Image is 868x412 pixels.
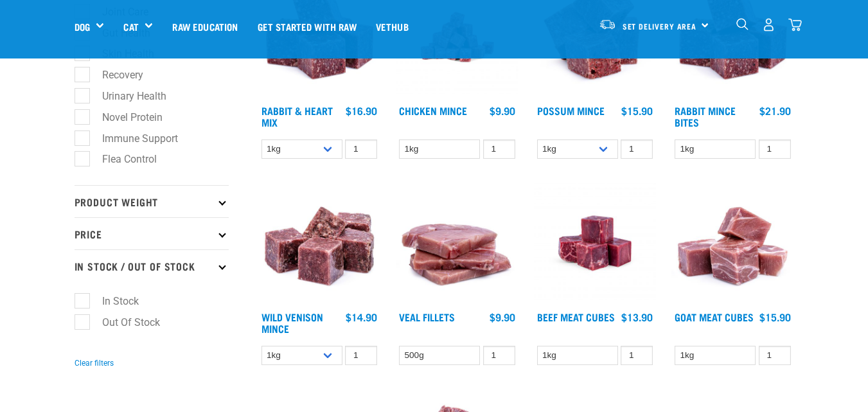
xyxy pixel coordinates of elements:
[621,105,653,116] div: $15.90
[75,19,90,34] a: Dog
[82,88,172,104] label: Urinary Health
[483,139,515,159] input: 1
[261,314,323,331] a: Wild Venison Mince
[671,182,794,305] img: 1184 Wild Goat Meat Cubes Boneless 01
[599,19,616,30] img: van-moving.png
[75,357,114,369] button: Clear filters
[736,18,748,30] img: home-icon-1@2x.png
[82,67,148,83] label: Recovery
[759,346,791,366] input: 1
[75,185,229,217] p: Product Weight
[366,1,418,52] a: Vethub
[258,182,381,305] img: Pile Of Cubed Wild Venison Mince For Pets
[75,249,229,282] p: In Stock / Out Of Stock
[759,105,791,116] div: $21.90
[75,217,229,249] p: Price
[345,139,377,159] input: 1
[621,139,653,159] input: 1
[759,139,791,159] input: 1
[399,107,467,113] a: Chicken Mince
[788,18,802,31] img: home-icon@2x.png
[621,346,653,366] input: 1
[123,19,138,34] a: Cat
[82,293,144,309] label: In Stock
[759,311,791,323] div: $15.90
[82,130,183,147] label: Immune Support
[163,1,247,52] a: Raw Education
[675,107,736,125] a: Rabbit Mince Bites
[346,105,377,116] div: $16.90
[345,346,377,366] input: 1
[82,46,159,62] label: Skin Health
[399,314,455,319] a: Veal Fillets
[490,105,515,116] div: $9.90
[82,109,168,125] label: Novel Protein
[248,1,366,52] a: Get started with Raw
[621,311,653,323] div: $13.90
[490,311,515,323] div: $9.90
[483,346,515,366] input: 1
[675,314,754,319] a: Goat Meat Cubes
[261,107,333,125] a: Rabbit & Heart Mix
[82,314,165,330] label: Out Of Stock
[82,151,162,167] label: Flea Control
[623,24,697,28] span: Set Delivery Area
[537,314,615,319] a: Beef Meat Cubes
[346,311,377,323] div: $14.90
[534,182,657,305] img: Beef Meat Cubes 1669
[396,182,518,305] img: Stack Of Raw Veal Fillets
[537,107,605,113] a: Possum Mince
[762,18,775,31] img: user.png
